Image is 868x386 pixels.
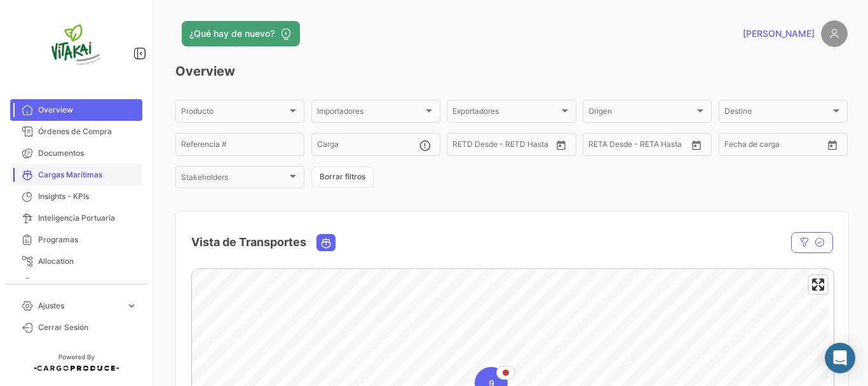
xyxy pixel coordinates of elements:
[317,109,423,118] span: Importadores
[687,135,706,155] button: Open calendar
[10,207,142,229] a: Inteligencia Portuaria
[126,300,137,312] span: expand_more
[191,233,306,251] h4: Vista de Transportes
[175,62,848,80] h3: Overview
[38,322,137,333] span: Cerrar Sesión
[821,20,848,47] img: placeholder-user.png
[588,142,611,151] input: Desde
[38,126,137,137] span: Órdenes de Compra
[823,135,842,155] button: Open calendar
[588,109,695,118] span: Origen
[189,27,275,40] span: ¿Qué hay de nuevo?
[10,186,142,207] a: Insights - KPIs
[44,15,108,79] img: vitakai.png
[181,175,287,184] span: Stakeholders
[182,21,300,46] button: ¿Qué hay de nuevo?
[10,99,142,121] a: Overview
[825,343,855,373] div: Abrir Intercom Messenger
[38,234,137,245] span: Programas
[452,109,559,118] span: Exportadores
[10,229,142,251] a: Programas
[38,212,137,224] span: Inteligencia Portuaria
[484,142,531,151] input: Hasta
[38,300,121,312] span: Ajustes
[10,142,142,164] a: Documentos
[38,169,137,181] span: Cargas Marítimas
[10,272,142,294] a: Courier
[317,235,335,251] button: Ocean
[38,191,137,202] span: Insights - KPIs
[809,275,827,294] button: Enter fullscreen
[756,142,803,151] input: Hasta
[620,142,667,151] input: Hasta
[38,256,137,267] span: Allocation
[724,142,747,151] input: Desde
[38,148,137,159] span: Documentos
[10,251,142,272] a: Allocation
[311,167,374,188] button: Borrar filtros
[10,164,142,186] a: Cargas Marítimas
[743,27,815,40] span: [PERSON_NAME]
[724,109,831,118] span: Destino
[181,109,287,118] span: Producto
[38,277,137,289] span: Courier
[10,121,142,142] a: Órdenes de Compra
[552,135,571,155] button: Open calendar
[38,104,137,116] span: Overview
[452,142,475,151] input: Desde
